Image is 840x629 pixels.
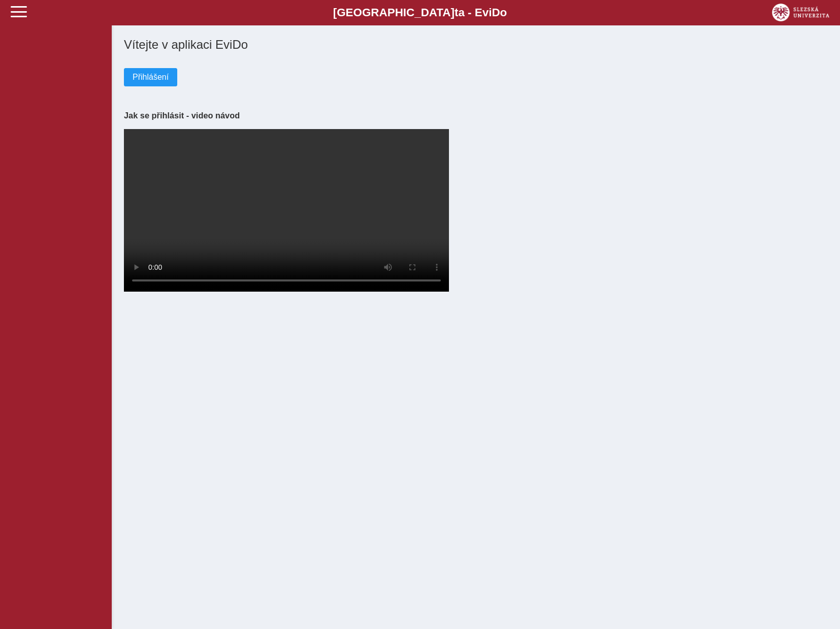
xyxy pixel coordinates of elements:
[124,38,828,52] h1: Vítejte v aplikaci EviDo
[124,111,828,120] h3: Jak se přihlásit - video návod
[492,6,500,19] span: D
[455,6,458,19] span: t
[30,6,810,19] b: [GEOGRAPHIC_DATA] a - Evi
[500,6,507,19] span: o
[124,68,177,86] button: Přihlášení
[133,73,169,82] span: Přihlášení
[772,4,829,21] img: logo_web_su.png
[124,129,449,292] video: Your browser does not support the video tag.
